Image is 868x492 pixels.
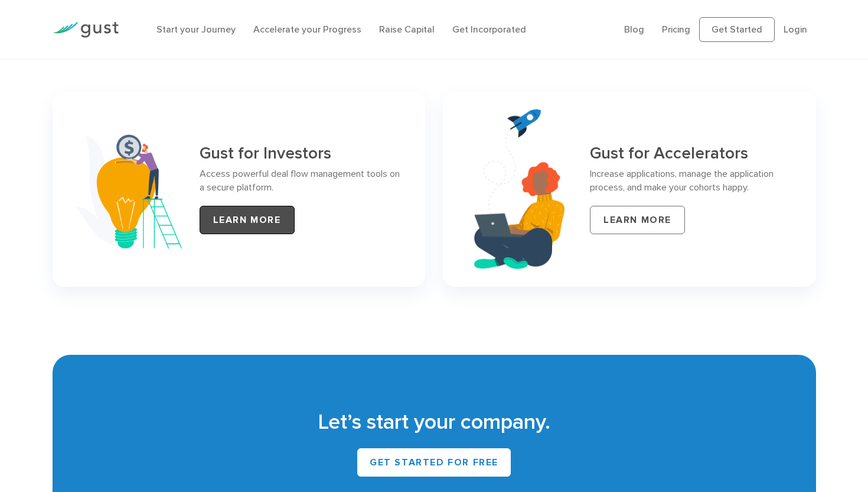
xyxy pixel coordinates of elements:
[200,145,402,163] h3: Gust for Investors
[699,17,775,42] a: Get Started
[200,167,402,194] p: Access powerful deal flow management tools on a secure platform.
[253,24,361,35] a: Accelerate your Progress
[53,22,119,38] img: Gust Logo
[70,408,798,436] h2: Let’s start your company.
[590,167,792,194] p: Increase applications, manage the application process, and make your cohorts happy.
[452,24,526,35] a: Get Incorporated
[784,24,807,35] a: Login
[379,24,435,35] a: Raise Capital
[590,206,685,234] a: LEARN MORE
[357,448,511,477] a: Get Started for Free
[156,24,236,35] a: Start your Journey
[200,206,295,234] a: LEARN MORE
[76,130,182,249] img: Investor
[474,109,564,270] img: Accelerators
[624,24,644,35] a: Blog
[590,145,792,163] h3: Gust for Accelerators
[662,24,690,35] a: Pricing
